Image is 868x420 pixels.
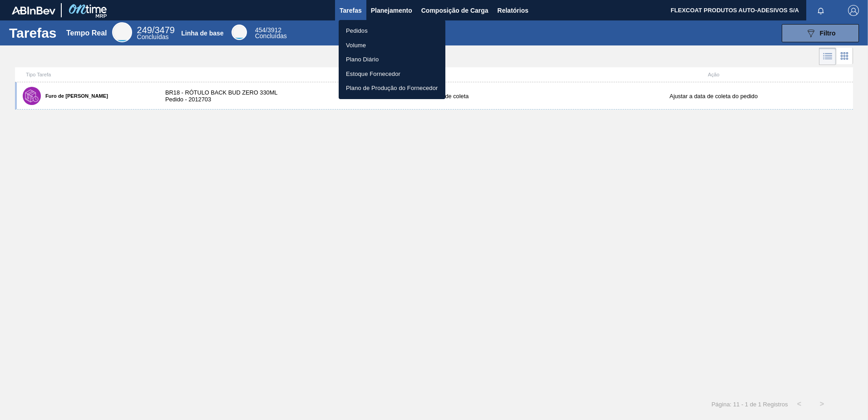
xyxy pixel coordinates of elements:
a: Plano Diário [339,52,445,67]
a: Pedidos [339,24,445,38]
a: Volume [339,38,445,53]
a: Estoque Fornecedor [339,67,445,81]
a: Plano de Produção do Fornecedor [339,81,445,95]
